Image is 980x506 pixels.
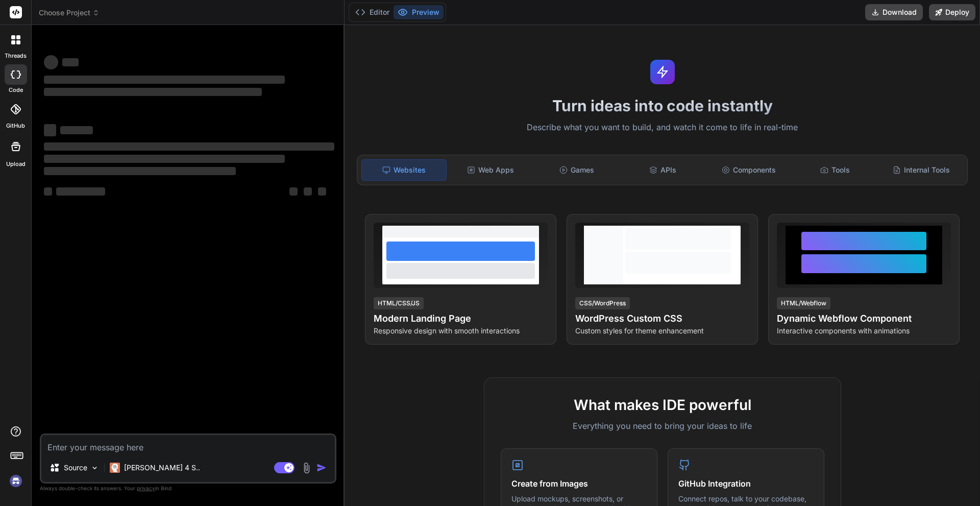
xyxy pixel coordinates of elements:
h4: Create from Images [511,477,647,490]
p: Everything you need to bring your ideas to life [501,420,824,432]
label: GitHub [6,122,25,130]
span: ‌ [44,142,334,151]
h4: Modern Landing Page [374,311,548,326]
h4: Dynamic Webflow Component [777,311,951,326]
span: ‌ [289,187,298,196]
p: [PERSON_NAME] 4 S.. [124,463,200,473]
span: ‌ [44,124,56,136]
div: HTML/Webflow [777,297,830,309]
img: attachment [301,462,312,474]
p: Describe what you want to build, and watch it come to life in real-time [351,121,974,134]
p: Source [64,463,87,473]
div: Tools [793,159,877,181]
p: Custom styles for theme enhancement [575,326,749,336]
span: ‌ [44,76,285,84]
div: Internal Tools [879,159,963,181]
p: Responsive design with smooth interactions [374,326,548,336]
div: Websites [361,159,447,181]
span: Choose Project [39,8,100,18]
p: Interactive components with animations [777,326,951,336]
div: Components [707,159,791,181]
img: icon [316,463,327,473]
div: HTML/CSS/JS [374,297,424,309]
span: ‌ [62,58,79,66]
span: ‌ [44,155,285,163]
img: Pick Models [90,464,99,472]
span: ‌ [304,187,312,196]
button: Download [865,4,923,20]
span: ‌ [318,187,326,196]
span: ‌ [44,55,58,69]
h4: WordPress Custom CSS [575,311,749,326]
h1: Turn ideas into code instantly [351,97,974,115]
span: ‌ [44,88,262,96]
h2: What makes IDE powerful [501,394,824,416]
span: ‌ [56,187,105,196]
img: signin [7,472,24,490]
button: Editor [351,5,394,19]
div: CSS/WordPress [575,297,630,309]
span: ‌ [60,126,93,134]
p: Always double-check its answers. Your in Bind [40,484,336,493]
img: Claude 4 Sonnet [110,463,120,473]
label: threads [5,52,27,60]
div: APIs [621,159,705,181]
div: Web Apps [449,159,533,181]
button: Deploy [929,4,975,20]
button: Preview [394,5,444,19]
span: ‌ [44,167,236,175]
label: code [9,86,23,94]
h4: GitHub Integration [678,477,814,490]
span: privacy [137,485,155,491]
span: ‌ [44,187,52,196]
label: Upload [6,160,26,168]
div: Games [535,159,619,181]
